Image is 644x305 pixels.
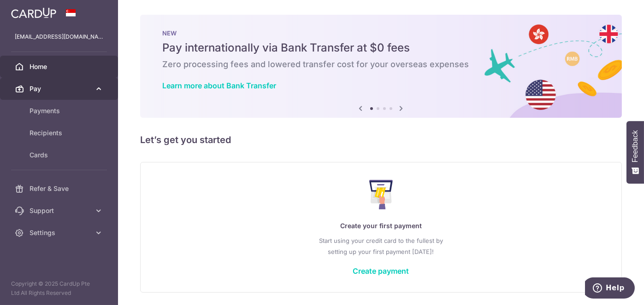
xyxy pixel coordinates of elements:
span: Settings [30,228,90,237]
img: Make Payment [369,180,393,209]
span: Feedback [631,130,639,162]
span: Refer & Save [30,184,90,193]
h5: Pay internationally via Bank Transfer at $0 fees [162,40,600,55]
p: Start using your credit card to the fullest by setting up your first payment [DATE]! [159,235,603,257]
span: Recipients [30,128,90,138]
p: [EMAIL_ADDRESS][DOMAIN_NAME] [15,32,103,41]
p: NEW [162,29,600,37]
span: Pay [30,84,90,93]
span: Support [30,206,90,215]
iframe: Opens a widget where you can find more information [585,277,635,300]
a: Learn more about Bank Transfer [162,81,276,90]
h5: Let’s get you started [140,132,622,147]
a: Create payment [353,266,409,276]
button: Feedback - Show survey [626,121,644,184]
span: Cards [30,150,90,160]
h6: Zero processing fees and lowered transfer cost for your overseas expenses [162,59,600,70]
img: Bank transfer banner [140,15,622,118]
span: Payments [30,106,90,115]
p: Create your first payment [159,220,603,231]
img: CardUp [11,7,56,18]
span: Home [30,62,90,71]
